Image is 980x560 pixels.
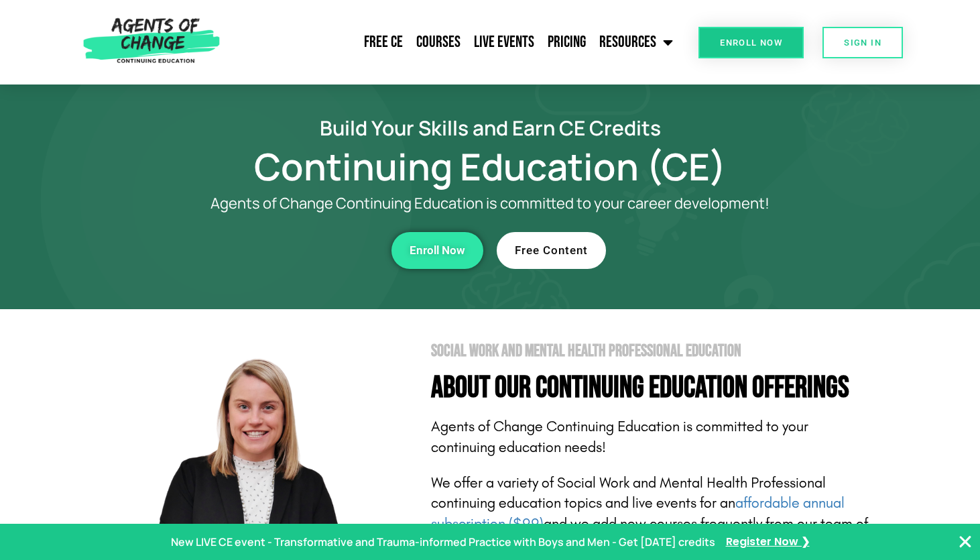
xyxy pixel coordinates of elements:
[431,373,872,403] h4: About Our Continuing Education Offerings
[698,27,804,58] a: Enroll Now
[391,232,483,269] a: Enroll Now
[431,418,808,456] span: Agents of Change Continuing Education is committed to your continuing education needs!
[957,534,973,550] button: Close Banner
[171,533,715,552] p: New LIVE CE event - Transformative and Trauma-informed Practice with Boys and Men - Get [DATE] cr...
[108,118,872,137] h2: Build Your Skills and Earn CE Credits
[497,232,606,269] a: Free Content
[410,245,465,256] span: Enroll Now
[431,343,872,359] h2: Social Work and Mental Health Professional Education
[822,27,903,58] a: SIGN IN
[226,25,680,59] nav: Menu
[108,151,872,182] h1: Continuing Education (CE)
[467,25,541,59] a: Live Events
[410,25,467,59] a: Courses
[541,25,593,59] a: Pricing
[844,38,881,47] span: SIGN IN
[593,25,680,59] a: Resources
[357,25,410,59] a: Free CE
[515,245,588,256] span: Free Content
[726,533,810,552] a: Register Now ❯
[162,195,818,212] p: Agents of Change Continuing Education is committed to your career development!
[720,38,782,47] span: Enroll Now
